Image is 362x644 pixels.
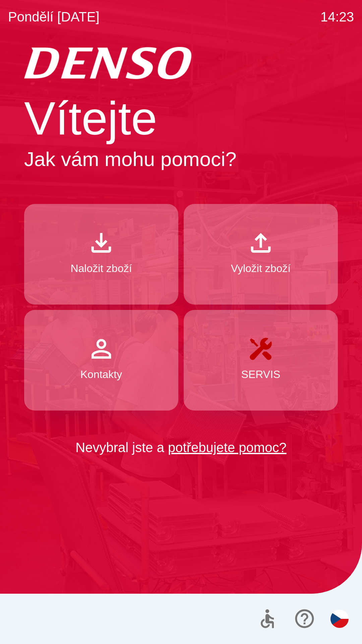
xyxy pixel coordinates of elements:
[168,440,287,455] a: potřebujete pomoc?
[330,610,349,628] img: cs flag
[320,7,354,27] p: 14:23
[24,47,338,79] img: Logo
[70,260,132,276] p: Naložit zboží
[24,437,338,458] p: Nevybral jste a
[24,147,338,172] h2: Jak vám mohu pomoci?
[246,228,276,258] img: 2fb22d7f-6f53-46d3-a092-ee91fce06e5d.png
[241,366,281,382] p: SERVIS
[8,7,100,27] p: pondělí [DATE]
[246,334,276,364] img: 7408382d-57dc-4d4c-ad5a-dca8f73b6e74.png
[80,366,122,382] p: Kontakty
[86,228,116,258] img: 918cc13a-b407-47b8-8082-7d4a57a89498.png
[24,90,338,147] h1: Vítejte
[184,204,338,305] button: Vyložit zboží
[86,334,116,364] img: 072f4d46-cdf8-44b2-b931-d189da1a2739.png
[24,310,178,411] button: Kontakty
[231,260,291,276] p: Vyložit zboží
[184,310,338,411] button: SERVIS
[24,204,178,305] button: Naložit zboží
